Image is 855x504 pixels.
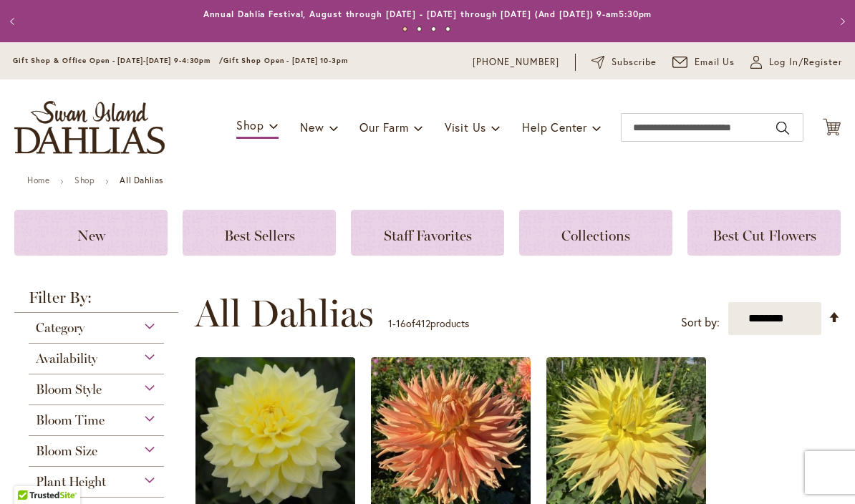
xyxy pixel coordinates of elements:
[359,120,408,135] span: Our Farm
[36,382,102,397] span: Bloom Style
[300,120,324,135] span: New
[612,55,657,69] span: Subscribe
[695,55,735,69] span: Email Us
[681,309,720,336] label: Sort by:
[402,26,407,31] button: 1 of 4
[396,316,406,330] span: 16
[14,290,178,313] strong: Filter By:
[14,101,165,154] a: store logo
[522,120,587,135] span: Help Center
[445,26,450,31] button: 4 of 4
[712,227,816,244] span: Best Cut Flowers
[36,320,84,336] span: Category
[36,474,106,490] span: Plant Height
[236,117,264,132] span: Shop
[826,7,855,36] button: Next
[74,175,95,185] a: Shop
[120,175,163,185] strong: All Dahlias
[183,210,336,256] a: Best Sellers
[384,227,472,244] span: Staff Favorites
[224,227,295,244] span: Best Sellers
[672,55,735,69] a: Email Us
[195,292,374,335] span: All Dahlias
[769,55,842,69] span: Log In/Register
[11,453,51,493] iframe: Launch Accessibility Center
[750,55,842,69] a: Log In/Register
[223,56,348,65] span: Gift Shop Open - [DATE] 10-3pm
[431,26,436,31] button: 3 of 4
[445,120,486,135] span: Visit Us
[13,56,223,65] span: Gift Shop & Office Open - [DATE]-[DATE] 9-4:30pm /
[36,412,105,428] span: Bloom Time
[27,175,49,185] a: Home
[203,9,652,19] a: Annual Dahlia Festival, August through [DATE] - [DATE] through [DATE] (And [DATE]) 9-am5:30pm
[417,26,422,31] button: 2 of 4
[561,227,630,244] span: Collections
[351,210,504,256] a: Staff Favorites
[388,312,469,335] p: - of products
[473,55,559,69] a: [PHONE_NUMBER]
[14,210,168,256] a: New
[519,210,672,256] a: Collections
[687,210,841,256] a: Best Cut Flowers
[415,316,430,330] span: 412
[36,443,97,459] span: Bloom Size
[77,227,105,244] span: New
[591,55,657,69] a: Subscribe
[388,316,392,330] span: 1
[36,351,97,367] span: Availability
